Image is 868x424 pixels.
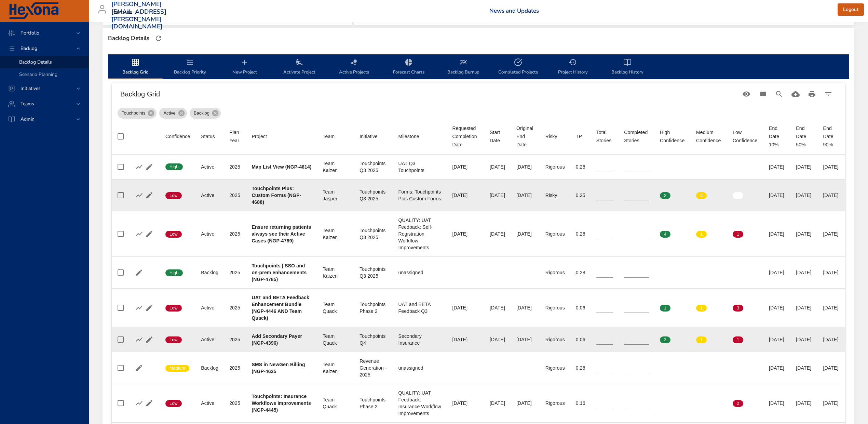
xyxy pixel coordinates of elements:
[769,269,785,276] div: [DATE]
[360,266,387,279] div: Touchpoints Q3 2025
[201,132,215,141] div: Sort
[576,132,582,141] div: Sort
[576,304,585,311] div: 0.06
[165,305,182,311] span: Low
[823,192,839,199] div: [DATE]
[545,304,565,311] div: Rigorous
[323,301,349,315] div: Team Quack
[360,132,378,141] div: Sort
[360,160,387,174] div: Touchpoints Q3 2025
[796,230,812,237] div: [DATE]
[545,132,565,141] span: Risky
[144,398,154,408] button: Edit Project Details
[106,33,151,44] div: Backlog Details
[576,400,585,407] div: 0.16
[490,192,505,199] div: [DATE]
[398,132,419,141] div: Sort
[545,163,565,170] div: Rigorous
[134,229,144,239] button: Show Burnup
[452,124,479,149] div: Requested Completion Date
[733,231,743,237] span: 1
[660,164,670,170] span: 0
[490,128,505,145] div: Start Date
[165,193,182,199] span: Low
[823,124,839,149] div: End Date 90%
[229,192,241,199] div: 2025
[769,230,785,237] div: [DATE]
[838,3,864,16] button: Logout
[165,132,190,141] div: Confidence
[452,336,479,343] div: [DATE]
[167,58,213,76] span: Backlog Priority
[696,400,707,407] span: 0
[660,128,685,145] div: High Confidence
[201,192,218,199] div: Active
[596,128,613,145] div: Sort
[398,188,442,202] div: Forms: Touchpoints Plus Custom Forms
[360,396,387,410] div: Touchpoints Phase 2
[229,365,241,371] div: 2025
[398,132,442,141] span: Milestone
[276,58,323,76] span: Activate Project
[323,132,335,141] div: Team
[796,304,812,311] div: [DATE]
[144,190,154,200] button: Edit Project Details
[134,363,144,373] button: Edit Project Details
[398,301,442,315] div: UAT and BETA Feedback Q3
[229,128,241,145] span: Plan Year
[660,337,670,343] span: 3
[823,163,839,170] div: [DATE]
[516,124,534,149] div: Sort
[452,304,479,311] div: [DATE]
[769,124,785,149] div: End Date 10%
[516,304,534,311] div: [DATE]
[190,110,214,117] span: Backlog
[15,45,43,52] span: Backlog
[229,163,241,170] div: 2025
[796,269,812,276] div: [DATE]
[771,86,787,102] button: Search
[252,263,307,282] b: Touchpoints | SSO and on-prem enhancements (NGP-4785)
[15,101,40,107] span: Teams
[323,361,349,375] div: Team Kaizen
[516,400,534,407] div: [DATE]
[398,389,442,417] div: QUALITY: UAT Feedback: Insurance Workflow Improvements
[516,124,534,149] span: Original End Date
[576,336,585,343] div: 0.06
[660,128,685,145] div: Sort
[696,128,722,145] div: Medium Confidence
[576,132,585,141] span: TP
[696,164,707,170] span: 0
[769,192,785,199] div: [DATE]
[159,108,187,119] div: Active
[755,86,771,102] button: View Columns
[733,128,758,145] span: Low Confidence
[696,305,707,311] span: 1
[452,400,479,407] div: [DATE]
[660,400,670,407] span: 0
[495,58,541,76] span: Completed Projects
[201,336,218,343] div: Active
[733,337,743,343] span: 1
[229,304,241,311] div: 2025
[823,365,839,371] div: [DATE]
[15,85,46,92] span: Initiatives
[769,163,785,170] div: [DATE]
[385,58,432,76] span: Forecast Charts
[823,230,839,237] div: [DATE]
[201,269,218,276] div: Backlog
[624,128,649,145] span: Completed Stories
[796,163,812,170] div: [DATE]
[490,400,505,407] div: [DATE]
[576,365,585,371] div: 0.28
[112,58,159,76] span: Backlog Grid
[596,128,613,145] div: Total Stories
[8,2,59,19] img: Hexona
[545,132,557,141] div: Sort
[545,230,565,237] div: Rigorous
[576,163,585,170] div: 0.28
